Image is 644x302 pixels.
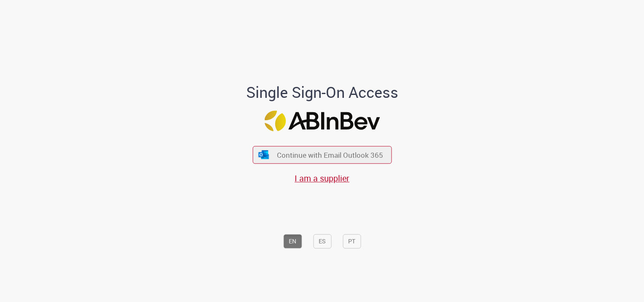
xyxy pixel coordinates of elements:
button: PT [343,234,361,248]
a: I am a supplier [295,173,349,184]
button: EN [283,234,302,248]
img: ícone Azure/Microsoft 360 [258,150,270,159]
button: ES [313,234,331,248]
img: Logo ABInBev [264,111,380,131]
span: Continue with Email Outlook 365 [277,150,383,160]
h1: Single Sign-On Access [205,84,439,101]
button: ícone Azure/Microsoft 360 Continue with Email Outlook 365 [252,146,392,164]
